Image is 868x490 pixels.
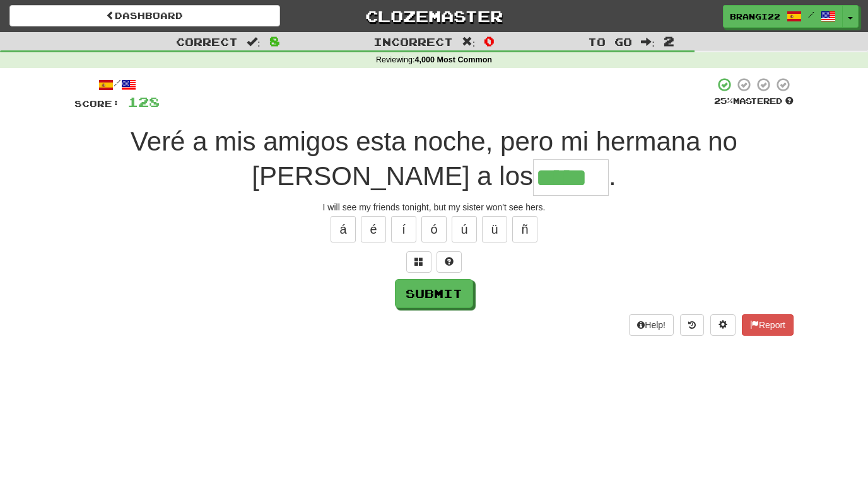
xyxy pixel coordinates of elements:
div: I will see my friends tonight, but my sister won't see hers. [74,201,794,214]
span: / [808,10,814,19]
button: í [391,216,416,242]
span: Veré a mis amigos esta noche, pero mi hermana no [PERSON_NAME] a los [131,127,737,191]
span: Score: [74,98,120,109]
span: 128 [127,94,160,110]
span: 8 [269,33,280,48]
span: : [462,37,476,47]
button: Switch sentence to multiple choice alt+p [406,251,431,273]
a: Dashboard [9,5,280,26]
button: é [361,216,386,242]
button: Report [742,314,794,336]
button: ó [421,216,447,242]
button: á [331,216,356,242]
span: Incorrect [373,35,453,48]
button: Submit [395,279,473,308]
div: / [74,77,160,93]
a: Clozemaster [299,5,570,27]
span: 0 [484,33,495,48]
span: : [641,37,655,47]
strong: 4,000 Most Common [415,55,492,64]
button: ü [482,216,507,242]
button: Single letter hint - you only get 1 per sentence and score half the points! alt+h [437,251,462,273]
span: . [609,161,616,191]
span: : [247,37,261,47]
span: 25 % [714,96,733,106]
span: Correct [176,35,238,48]
button: ú [452,216,477,242]
span: To go [588,35,632,48]
span: 2 [664,33,674,48]
button: ñ [512,216,537,242]
div: Mastered [714,96,794,107]
button: Help! [629,314,674,336]
a: brangi22 / [723,5,843,28]
button: Round history (alt+y) [680,314,704,336]
span: brangi22 [730,11,780,22]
